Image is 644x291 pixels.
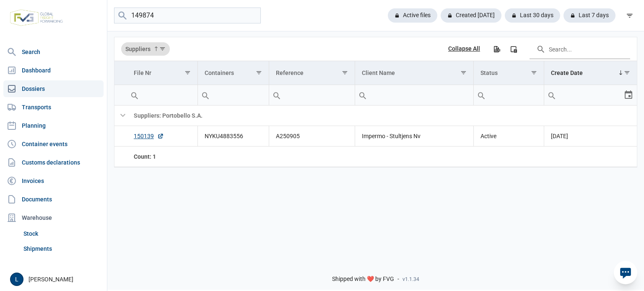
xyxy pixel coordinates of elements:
[159,46,166,52] span: Show filter options for column 'Suppliers'
[388,8,437,23] div: Active files
[474,85,544,106] td: Filter cell
[474,61,544,85] td: Column Status
[127,85,197,105] input: Filter cell
[355,126,473,147] td: Impermo - Stultjens Nv
[269,85,355,106] td: Filter cell
[3,136,104,152] a: Container events
[623,85,634,105] div: Select
[127,106,637,126] td: Suppliers: Portobello S.A.
[563,8,615,23] div: Last 7 days
[3,173,104,189] a: Invoices
[3,80,104,97] a: Dossiers
[198,85,213,105] div: Search box
[3,154,104,171] a: Customs declarations
[134,132,164,140] a: 150139
[362,70,395,76] div: Client Name
[276,70,304,76] div: Reference
[505,8,560,23] div: Last 30 days
[448,45,480,53] div: Collapse All
[127,61,197,85] td: Column File Nr
[114,106,127,126] td: Collapse
[114,8,261,24] input: Search dossiers
[134,152,191,161] div: File Nr Count: 1
[531,70,537,76] span: Show filter options for column 'Status'
[530,39,630,59] input: Search in the data grid
[460,70,467,76] span: Show filter options for column 'Client Name'
[7,6,66,29] img: FVG - Global freight forwarding
[544,85,623,105] input: Filter cell
[121,37,630,61] div: Data grid toolbar
[3,209,104,226] div: Warehouse
[480,70,498,76] div: Status
[269,85,284,105] div: Search box
[544,85,559,105] div: Search box
[355,61,473,85] td: Column Client Name
[551,133,568,139] span: [DATE]
[184,70,191,76] span: Show filter options for column 'File Nr'
[402,276,419,283] span: v1.1.34
[197,126,269,147] td: NYKU4883556
[489,41,504,57] div: Export all data to Excel
[3,62,104,79] a: Dashboard
[624,70,630,76] span: Show filter options for column 'Create Date'
[127,85,197,106] td: Filter cell
[197,61,269,85] td: Column Containers
[197,85,269,106] td: Filter cell
[355,85,370,105] div: Search box
[355,85,473,105] input: Filter cell
[551,70,583,76] div: Create Date
[20,226,104,241] a: Stock
[3,191,104,208] a: Documents
[342,70,348,76] span: Show filter options for column 'Reference'
[134,70,151,76] div: File Nr
[506,41,521,57] div: Column Chooser
[3,117,104,134] a: Planning
[397,276,399,283] span: -
[544,61,637,85] td: Column Create Date
[10,273,102,286] div: [PERSON_NAME]
[622,8,637,23] div: filter
[269,126,355,147] td: A250905
[10,273,23,286] button: L
[198,85,269,105] input: Filter cell
[269,85,355,105] input: Filter cell
[332,276,394,283] span: Shipped with ❤️ by FVG
[355,85,473,106] td: Filter cell
[474,85,544,105] input: Filter cell
[544,85,637,106] td: Filter cell
[441,8,501,23] div: Created [DATE]
[269,61,355,85] td: Column Reference
[127,85,142,105] div: Search box
[474,126,544,147] td: Active
[256,70,262,76] span: Show filter options for column 'Containers'
[114,37,637,167] div: Data grid with 2 rows and 7 columns
[3,99,104,116] a: Transports
[121,42,170,56] div: Suppliers
[474,85,489,105] div: Search box
[205,70,234,76] div: Containers
[20,241,104,256] a: Shipments
[3,44,104,60] a: Search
